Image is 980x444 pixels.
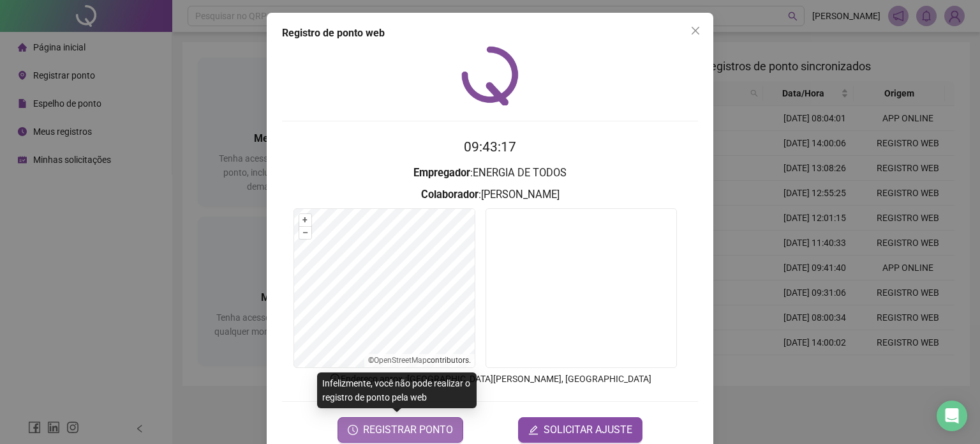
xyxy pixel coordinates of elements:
span: clock-circle [348,425,358,435]
time: 09:43:17 [464,139,516,155]
div: Open Intercom Messenger [937,401,967,431]
a: OpenStreetMap [374,356,427,365]
span: edit [528,425,538,435]
button: – [299,227,311,239]
p: Endereço aprox. : [GEOGRAPHIC_DATA][PERSON_NAME], [GEOGRAPHIC_DATA] [282,372,698,386]
span: SOLICITAR AJUSTE [544,422,632,438]
h3: : ENERGIA DE TODOS [282,165,698,181]
img: QRPoint [461,46,519,105]
div: Registro de ponto web [282,26,698,41]
button: REGISTRAR PONTO [338,417,463,443]
h3: : [PERSON_NAME] [282,187,698,203]
button: Close [685,20,706,41]
strong: Empregador [413,167,470,179]
strong: Colaborador [421,188,479,201]
button: editSOLICITAR AJUSTE [518,417,642,443]
li: © contributors. [368,356,471,365]
span: REGISTRAR PONTO [363,422,453,438]
button: + [299,214,311,226]
span: close [690,26,701,36]
div: Infelizmente, você não pode realizar o registro de ponto pela web [317,372,477,408]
